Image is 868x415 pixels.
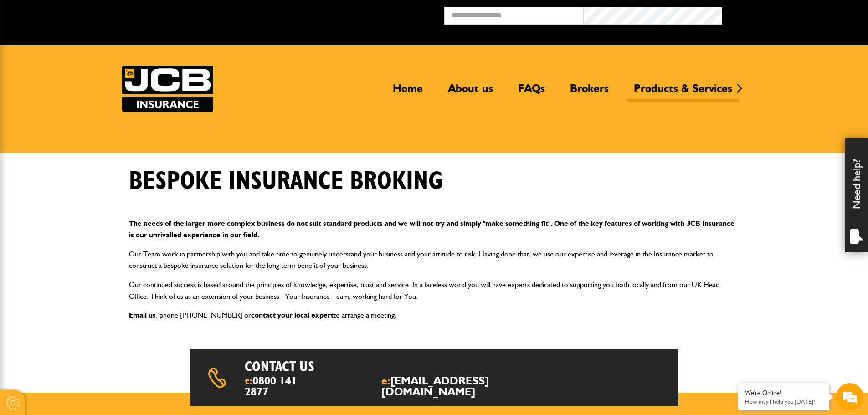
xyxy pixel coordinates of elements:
[511,82,552,102] a: FAQs
[251,311,334,319] a: contact your local expert
[245,375,305,397] span: t:
[563,82,616,102] a: Brokers
[627,82,739,102] a: Products & Services
[845,138,868,252] div: Need help?
[381,375,534,397] span: e:
[745,398,822,405] p: How may I help you today?
[129,279,740,302] p: Our continued success is based around the principles of knowledge, expertise, trust and service. ...
[129,311,156,319] a: Email us
[129,218,740,241] p: The needs of the larger more complex business do not suit standard products and we will not try a...
[745,389,822,397] div: We're Online!
[122,66,213,112] a: JCB Insurance Services
[441,82,500,102] a: About us
[129,166,443,197] h1: Bespoke insurance broking
[122,66,213,112] img: JCB Insurance Services logo
[245,374,297,398] a: 0800 141 2877
[129,309,740,321] p: , phone [PHONE_NUMBER] or to arrange a meeting.
[245,358,458,375] h2: Contact us
[381,374,489,398] a: [EMAIL_ADDRESS][DOMAIN_NAME]
[386,82,430,102] a: Home
[722,7,861,21] button: Broker Login
[129,248,740,272] p: Our Team work in partnership with you and take time to genuinely understand your business and you...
